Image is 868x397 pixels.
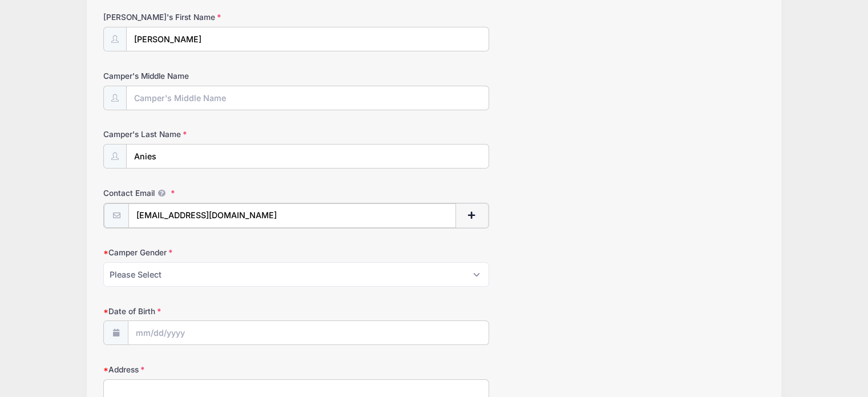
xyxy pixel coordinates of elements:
[103,129,324,140] label: Camper's Last Name
[103,364,324,375] label: Address
[103,306,324,317] label: Date of Birth
[126,144,489,169] input: Camper's Last Name
[126,86,489,110] input: Camper's Middle Name
[128,203,456,228] input: email@email.com
[126,27,489,51] input: Camper's First Name
[103,11,324,23] label: [PERSON_NAME]'s First Name
[128,320,489,345] input: mm/dd/yyyy
[103,70,324,82] label: Camper's Middle Name
[103,187,324,199] label: Contact Email
[103,247,324,258] label: Camper Gender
